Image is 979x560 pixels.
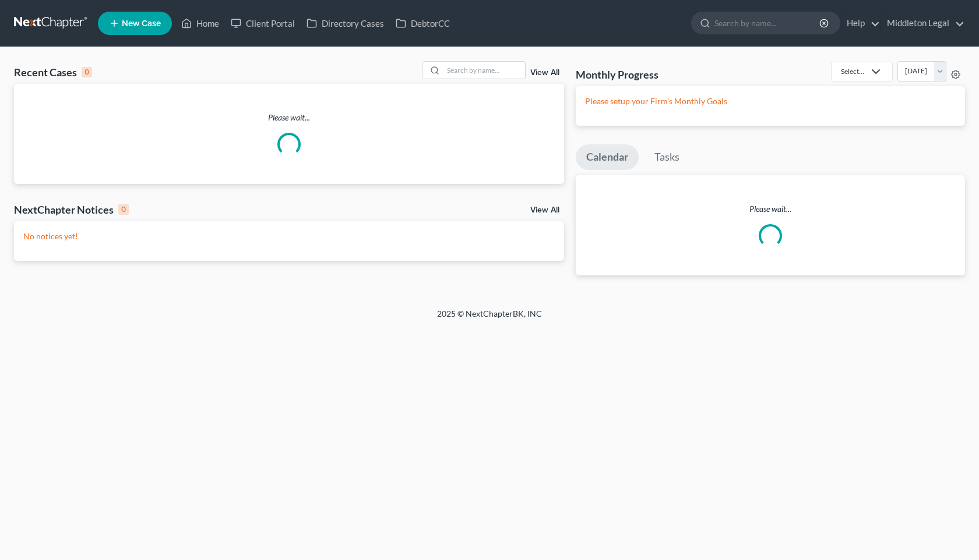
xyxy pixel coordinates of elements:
div: NextChapter Notices [14,203,129,217]
p: Please wait... [14,112,564,123]
h3: Monthly Progress [576,68,658,81]
a: Calendar [576,144,639,170]
input: Search by name... [443,62,525,79]
a: View All [530,69,559,77]
input: Search by name... [714,12,821,34]
a: View All [530,206,559,214]
div: Select... [841,66,864,76]
div: 2025 © NextChapterBK, INC [157,308,822,329]
span: New Case [122,19,161,28]
p: Please wait... [576,203,965,215]
p: No notices yet! [23,231,555,242]
a: Directory Cases [301,13,390,34]
div: 0 [82,67,92,77]
a: Middleton Legal [881,13,964,34]
a: Home [175,13,225,34]
a: DebtorCC [390,13,456,34]
div: Recent Cases [14,65,92,79]
a: Help [841,13,880,34]
a: Client Portal [225,13,301,34]
p: Please setup your Firm's Monthly Goals [585,95,956,107]
a: Tasks [644,144,690,170]
div: 0 [118,204,129,215]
